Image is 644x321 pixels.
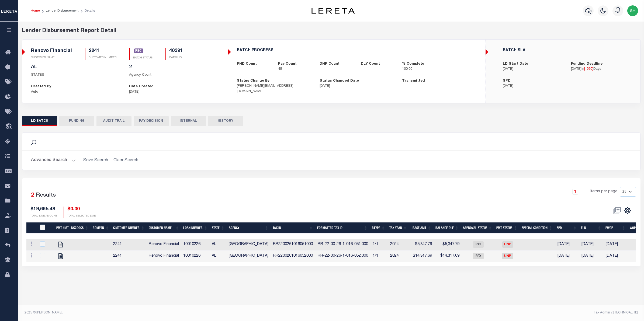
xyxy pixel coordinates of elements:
[520,222,555,233] th: Special Condition: activate to sort column ascending
[227,239,271,250] td: [GEOGRAPHIC_DATA]
[147,222,181,233] th: Customer Name: activate to sort column ascending
[335,310,638,315] div: Tax Admin v.[TECHNICAL_ID]
[31,89,121,95] p: Auto
[31,48,72,54] h5: Renovo Financial
[134,49,143,54] a: REC
[503,78,511,84] label: SPD
[388,239,410,250] td: 2024
[555,250,579,262] td: [DATE]
[371,250,388,262] td: 1/1
[208,116,243,126] button: HISTORY
[320,78,359,84] label: Status Changed Date
[30,207,57,212] h4: $19,665.48
[316,250,371,262] td: RR-22-00-26-1-016-052.000
[171,116,206,126] button: INTERNAL
[133,56,153,60] p: BATCH STATUS
[210,250,227,262] td: AL
[181,239,210,250] td: 10010226
[627,5,638,16] img: svg+xml;base64,PHN2ZyB4bWxucz0iaHR0cDovL3d3dy53My5vcmcvMjAwMC9zdmciIHBvaW50ZXItZXZlbnRzPSJub25lIi...
[604,239,628,250] td: [DATE]
[129,89,219,95] p: [DATE]
[271,239,316,250] td: RR2200261016051000
[494,222,520,233] th: Pmt Status: activate to sort column ascending
[210,239,227,250] td: AL
[46,9,79,12] a: Lender Disbursement
[69,222,91,233] th: Tax Docs: activate to sort column ascending
[402,61,424,67] label: % Complete
[571,67,631,72] p: in Days
[579,250,603,262] td: [DATE]
[129,64,219,70] h5: 2
[402,83,477,89] p: -
[169,56,183,60] p: BATCH ID
[147,239,181,250] td: Renovo Financial
[555,239,579,250] td: [DATE]
[311,8,355,14] img: logo-dark.svg
[502,241,513,248] span: UNP
[628,222,636,233] th: WOP
[503,48,631,53] h5: BATCH SLA
[111,222,147,233] th: Customer Number: activate to sort column ascending
[237,83,311,94] p: [PERSON_NAME][EMAIL_ADDRESS][DOMAIN_NAME]
[579,222,603,233] th: ELD: activate to sort column ascending
[30,214,57,218] p: TOTAL DUE AMOUNT
[320,67,353,72] p: -
[227,222,271,233] th: Agency: activate to sort column ascending
[31,84,51,89] label: Created By
[89,56,116,60] p: CUSTOMER NUMBER
[402,67,435,72] p: 100.00
[316,239,371,250] td: RR-22-00-26-1-016-051.000
[59,116,94,126] button: FUNDING
[371,239,388,250] td: 1/1
[54,222,69,233] th: Pmt Hist
[111,250,147,262] td: 2241
[409,222,433,233] th: Base Amt: activate to sort column ascending
[22,116,57,126] button: LD BATCH
[22,27,640,35] div: Lender Disbursement Report Detail
[36,191,56,200] label: Results
[473,241,484,248] span: PAY
[503,67,563,72] p: [DATE]
[579,239,603,250] td: [DATE]
[67,207,96,212] h4: $0.00
[278,61,297,67] label: Pay Count
[147,250,181,262] td: Renovo Financial
[31,9,40,12] a: Home
[388,250,410,262] td: 2024
[584,67,593,71] span: [ ]
[237,67,270,72] p: -
[79,8,95,13] li: Details
[89,48,116,54] h5: 2241
[111,239,147,250] td: 2241
[96,116,131,126] button: AUDIT TRAIL
[502,253,513,259] span: UNP
[361,67,394,72] p: -
[169,48,183,54] h5: 40391
[603,222,628,233] th: PWOP: activate to sort column ascending
[402,78,425,84] label: Transmitted
[129,84,154,89] label: Date Created
[433,222,461,233] th: Balance Due: activate to sort column ascending
[67,214,96,218] p: TOTAL SELECTED DUE
[181,222,210,233] th: Loan Number: activate to sort column ascending
[585,67,592,71] span: -360
[315,222,370,233] th: Formatted Tax Id: activate to sort column ascending
[134,116,169,126] button: PAY DECISION
[227,250,271,262] td: [GEOGRAPHIC_DATA]
[237,61,257,67] label: PND Count
[410,239,434,250] td: $5,347.79
[91,222,111,233] th: Rdmptn: activate to sort column ascending
[237,48,477,53] h5: BATCH PROGRESS
[37,222,54,233] th: PayeePmtBatchStatus
[271,222,315,233] th: Tax Id: activate to sort column ascending
[320,61,340,67] label: DNP Count
[434,250,462,262] td: $14,317.69
[20,310,331,315] div: 2025 © [PERSON_NAME].
[31,56,72,60] p: CUSTOMER NAME
[181,250,210,262] td: 10010226
[370,222,387,233] th: RType: activate to sort column ascending
[361,61,380,67] label: DLY Count
[31,72,121,78] p: STATES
